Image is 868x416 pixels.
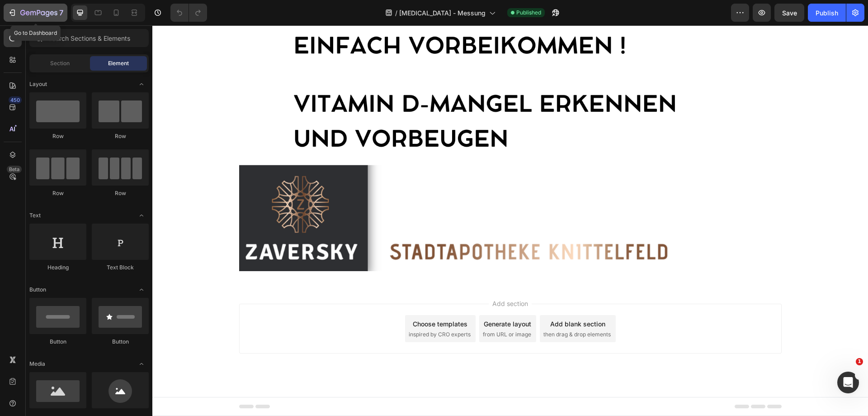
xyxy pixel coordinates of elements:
div: 450 [9,96,22,104]
div: Row [92,189,149,197]
span: Layout [29,80,47,88]
div: Generate layout [331,294,379,303]
span: inspired by CRO experts [256,305,318,313]
span: Save [782,9,797,17]
span: Add section [336,273,379,283]
div: Row [29,189,86,197]
span: from URL or image [330,305,379,313]
span: Toggle open [134,208,149,223]
div: Heading [29,263,86,272]
button: 7 [4,4,67,22]
span: Text [29,211,41,220]
div: Button [29,338,86,346]
button: Publish [808,4,846,22]
button: Save [774,4,804,22]
span: Published [516,9,541,17]
div: Add blank section [398,294,453,303]
div: Button [92,338,149,346]
span: Toggle open [134,357,149,371]
div: Row [29,132,86,140]
iframe: Intercom live chat [837,372,859,393]
span: Toggle open [134,282,149,297]
p: 7 [59,7,63,18]
span: [MEDICAL_DATA] - Messung [399,8,486,18]
div: Text Block [92,263,149,272]
span: Media [29,360,45,368]
div: Choose templates [260,294,315,303]
span: Element [108,59,129,67]
span: then drag & drop elements [391,305,458,313]
span: / [395,8,397,18]
span: Section [50,59,70,67]
div: Undo/Redo [170,4,207,22]
input: Search Sections & Elements [29,29,149,47]
div: Row [92,132,149,140]
iframe: Design area [152,25,868,416]
span: Button [29,286,46,294]
div: Publish [816,8,838,18]
span: Toggle open [134,77,149,91]
div: Beta [7,166,22,173]
span: 1 [856,358,863,365]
